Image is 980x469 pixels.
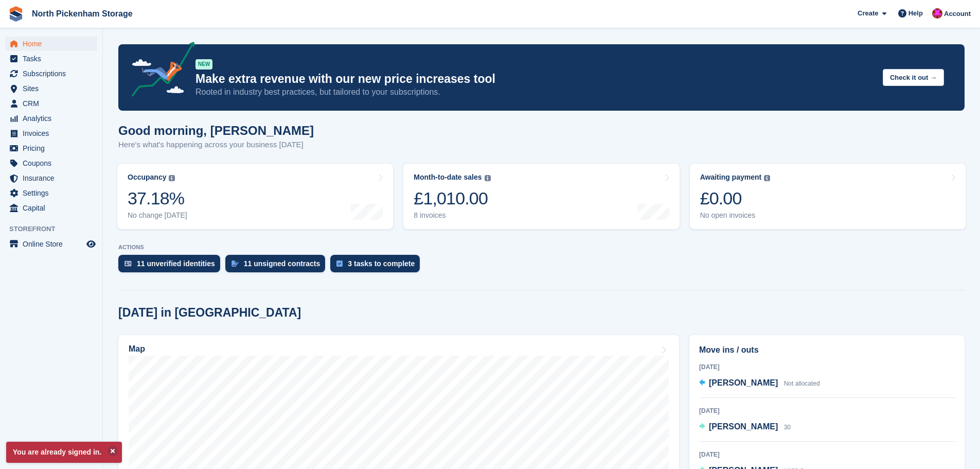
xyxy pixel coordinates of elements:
p: ACTIONS [118,244,965,251]
div: Occupancy [128,173,166,182]
p: Rooted in industry best practices, but tailored to your subscriptions. [195,86,875,98]
div: [DATE] [699,406,955,415]
a: menu [5,37,97,51]
div: NEW [195,59,212,70]
span: Online Store [23,237,84,251]
div: 37.18% [128,188,187,209]
span: Storefront [9,224,102,234]
img: icon-info-grey-7440780725fd019a000dd9b08b2336e03edf1995a4989e88bcd33f0948082b44.svg [169,175,175,181]
img: price-adjustments-announcement-icon-8257ccfd72463d97f412b2fc003d46551f7dbcb40ab6d574587a9cd5c0d94... [123,42,195,100]
img: icon-info-grey-7440780725fd019a000dd9b08b2336e03edf1995a4989e88bcd33f0948082b44.svg [485,175,491,181]
a: menu [5,96,97,111]
span: [PERSON_NAME] [709,422,778,431]
h2: Move ins / outs [699,344,955,356]
span: Create [858,8,878,19]
a: Awaiting payment £0.00 No open invoices [690,164,966,229]
a: menu [5,186,97,200]
h2: Map [129,344,145,354]
a: Preview store [85,238,97,250]
span: Pricing [23,141,84,155]
span: Help [908,8,923,19]
a: menu [5,237,97,251]
a: [PERSON_NAME] 30 [699,421,791,434]
a: menu [5,171,97,185]
span: CRM [23,96,84,111]
a: [PERSON_NAME] Not allocated [699,377,820,390]
div: Awaiting payment [700,173,762,182]
a: menu [5,156,97,170]
span: Account [944,9,971,19]
p: You are already signed in. [6,442,122,463]
a: menu [5,111,97,126]
div: 11 unsigned contracts [244,259,320,268]
img: stora-icon-8386f47178a22dfd0bd8f6a31ec36ba5ce8667c1dd55bd0f319d3a0aa187defe.svg [8,6,24,22]
div: 3 tasks to complete [348,259,415,268]
p: Make extra revenue with our new price increases tool [195,72,875,86]
h2: [DATE] in [GEOGRAPHIC_DATA] [118,306,301,320]
div: 8 invoices [414,211,490,220]
div: No open invoices [700,211,771,220]
a: menu [5,81,97,96]
span: Subscriptions [23,66,84,81]
a: menu [5,201,97,215]
span: Not allocated [784,380,820,387]
a: Month-to-date sales £1,010.00 8 invoices [403,164,679,229]
div: Month-to-date sales [414,173,482,182]
a: North Pickenham Storage [28,5,137,22]
a: menu [5,141,97,155]
h1: Good morning, [PERSON_NAME] [118,124,314,137]
span: Capital [23,201,84,215]
span: Coupons [23,156,84,170]
span: Tasks [23,51,84,66]
a: 11 unsigned contracts [225,255,331,277]
span: [PERSON_NAME] [709,378,778,387]
a: menu [5,66,97,81]
div: £0.00 [700,188,771,209]
div: [DATE] [699,450,955,459]
a: Occupancy 37.18% No change [DATE] [117,164,393,229]
img: icon-info-grey-7440780725fd019a000dd9b08b2336e03edf1995a4989e88bcd33f0948082b44.svg [764,175,770,181]
a: menu [5,126,97,141]
span: Sites [23,81,84,96]
span: Analytics [23,111,84,126]
img: task-75834270c22a3079a89374b754ae025e5fb1db73e45f91037f5363f120a921f8.svg [336,260,343,267]
a: menu [5,51,97,66]
span: Home [23,37,84,51]
div: 11 unverified identities [137,259,215,268]
span: Insurance [23,171,84,185]
span: Invoices [23,126,84,141]
div: [DATE] [699,362,955,372]
img: contract_signature_icon-13c848040528278c33f63329250d36e43548de30e8caae1d1a13099fd9432cc5.svg [231,260,239,267]
a: 3 tasks to complete [330,255,425,277]
span: Settings [23,186,84,200]
div: No change [DATE] [128,211,187,220]
div: £1,010.00 [414,188,490,209]
span: 30 [784,424,791,431]
button: Check it out → [883,69,944,86]
p: Here's what's happening across your business [DATE] [118,139,314,151]
a: 11 unverified identities [118,255,225,277]
img: verify_identity-adf6edd0f0f0b5bbfe63781bf79b02c33cf7c696d77639b501bdc392416b5a36.svg [124,260,132,267]
img: Dylan Taylor [932,8,942,19]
